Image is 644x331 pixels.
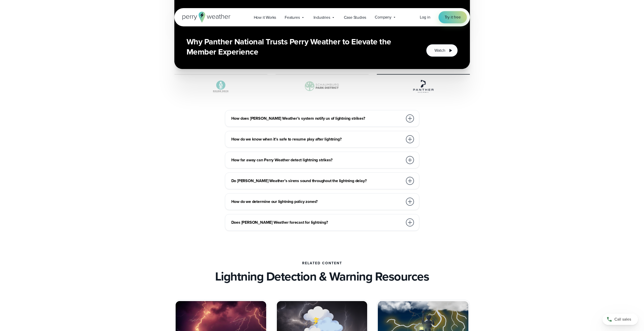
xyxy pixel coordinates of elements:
[231,136,403,142] h3: How do we know when it’s safe to resume play after lightning?
[276,79,369,94] img: Schaumburg-Park-District-1.svg
[434,47,445,54] span: Watch
[215,269,429,284] h3: Lightning Detection & Warning Resources
[285,14,300,21] span: Features
[420,14,430,20] a: Log in
[603,314,638,325] a: Call sales
[340,12,371,23] a: Case Studies
[231,157,403,163] h3: How far away can Perry Weather detect lightning strikes?
[231,178,403,184] h3: Do [PERSON_NAME] Weather’s sirens sound throughout the lightning delay?
[231,199,403,205] h3: How do we determine our lightning policy zones?
[439,11,467,23] a: Try it free
[186,37,414,57] h3: Why Panther National Trusts Perry Weather to Elevate the Member Experience
[344,14,366,21] span: Case Studies
[377,79,470,94] img: Panther-National.svg
[231,115,403,121] h3: How does [PERSON_NAME] Weather’s system notify us of lightning strikes?
[314,14,330,21] span: Industries
[426,44,458,57] button: Watch
[614,316,631,322] span: Call sales
[445,14,461,20] span: Try it free
[375,14,391,20] span: Company
[231,219,403,225] h3: Does [PERSON_NAME] Weather forecast for lightning?
[174,79,267,94] img: Round Rock ISD Logo
[250,12,281,23] a: How it Works
[254,14,276,21] span: How it Works
[302,261,342,265] h2: Related Content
